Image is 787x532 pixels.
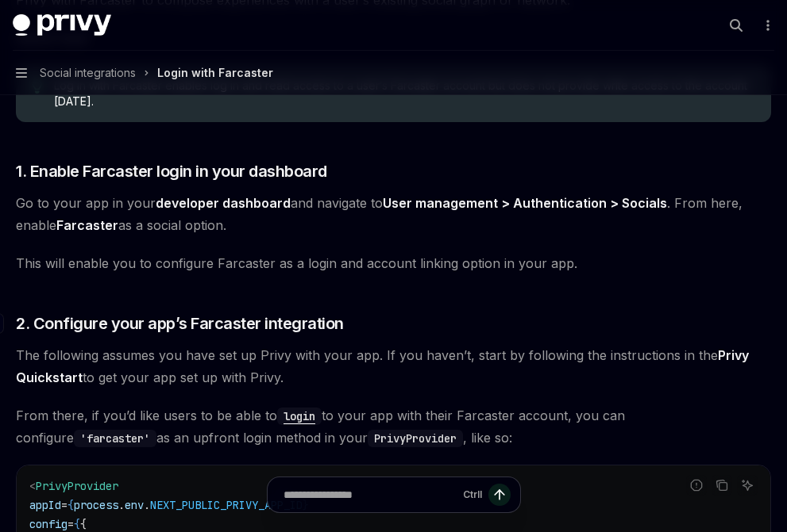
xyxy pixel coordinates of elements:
button: Open search [723,13,749,38]
a: developer dashboard [156,195,291,212]
span: 2. Configure your app’s Farcaster integration [16,312,344,335]
span: Social integrations [40,63,136,82]
code: 'farcaster' [74,430,156,447]
a: login [277,408,322,423]
button: More actions [758,14,774,36]
span: This will enable you to configure Farcaster as a login and account linking option in your app. [16,252,771,274]
strong: User management > Authentication > Socials [383,195,667,211]
input: Ask a question... [284,477,457,512]
span: Go to your app in your and navigate to . From here, enable as a social option. [16,192,771,236]
button: Send message [488,484,511,506]
img: dark logo [13,14,111,36]
div: Login with Farcaster [157,63,273,82]
span: From there, if you’d like users to be able to to your app with their Farcaster account, you can c... [16,404,771,449]
code: login [277,408,322,425]
span: The following assumes you have set up Privy with your app. If you haven’t, start by following the... [16,344,771,388]
code: PrivyProvider [368,430,463,447]
strong: Farcaster [56,217,118,233]
span: 1. Enable Farcaster login in your dashboard [16,160,327,182]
